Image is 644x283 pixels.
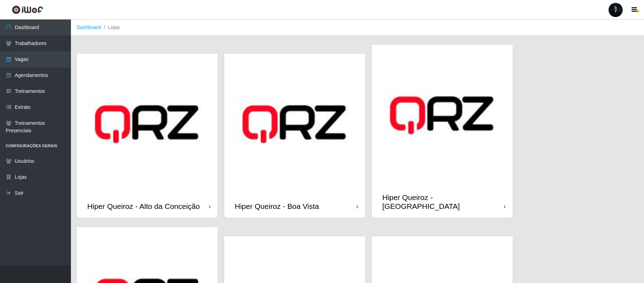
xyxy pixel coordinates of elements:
img: CoreUI Logo [12,5,43,14]
img: cardImg [77,54,218,195]
img: cardImg [372,45,513,186]
div: Hiper Queiroz - [GEOGRAPHIC_DATA] [382,193,504,211]
a: Dashboard [77,24,101,30]
div: Hiper Queiroz - Alto da Conceição [87,202,200,211]
a: Hiper Queiroz - Boa Vista [224,54,365,218]
nav: breadcrumb [71,20,644,36]
a: Hiper Queiroz - [GEOGRAPHIC_DATA] [372,45,513,218]
li: Lojas [101,24,120,31]
a: Hiper Queiroz - Alto da Conceição [77,54,218,218]
div: Hiper Queiroz - Boa Vista [235,202,319,211]
img: cardImg [224,54,365,195]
